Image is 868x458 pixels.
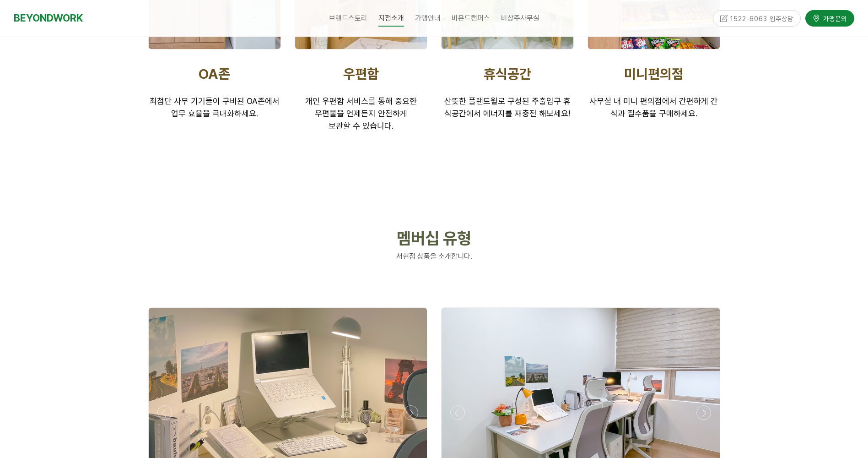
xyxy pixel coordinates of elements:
[805,10,854,26] a: 가맹문의
[329,121,394,131] span: 보관할 수 있습니다.
[820,14,847,23] span: 가맹문의
[415,14,441,22] span: 가맹안내
[14,10,83,27] a: BEYONDWORK
[171,109,258,118] span: 업무 효율을 극대화하세요.
[397,229,471,248] span: 멤버십 유형
[589,96,718,118] span: 사무실 내 미니 편의점에서 간편하게 간식과 필수품을 구매하세요.
[501,14,539,22] span: 비상주사무실
[446,7,496,30] a: 비욘드캠퍼스
[343,65,379,82] span: 우편함
[315,109,407,118] span: 우편물을 언제든지 안전하게
[305,96,417,106] span: 개인 우편함 서비스를 통해 중요한
[496,7,545,30] a: 비상주사무실
[410,7,446,30] a: 가맹안내
[373,7,410,30] a: 지점소개
[323,7,373,30] a: 브랜드스토리
[199,65,230,82] span: OA존
[484,65,531,82] b: 휴식공간
[452,14,490,22] span: 비욘드캠퍼스
[444,96,571,118] span: 산뜻한 플랜트월로 구성된 주출입구 휴식공간에서 에너지를 재충전 해보세요!
[378,11,404,27] span: 지점소개
[329,14,367,22] span: 브랜드스토리
[150,96,280,106] span: 최첨단 사무 기기들이 구비된 OA존에서
[396,252,472,261] span: 서현점 상품을 소개합니다.
[624,65,684,82] span: 미니편의점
